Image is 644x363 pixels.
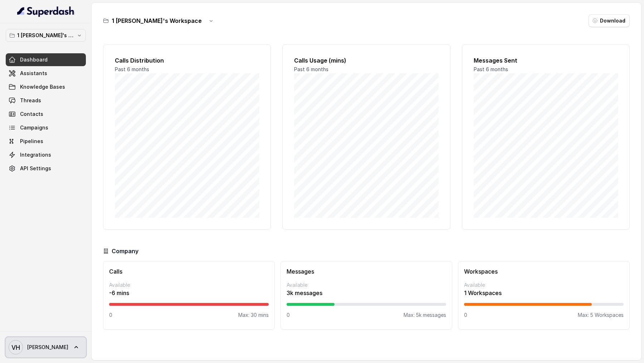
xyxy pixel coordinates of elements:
[287,289,446,297] p: 3k messages
[17,31,74,40] p: 1 [PERSON_NAME]'s Workspace
[109,267,269,276] h3: Calls
[404,312,446,319] p: Max: 5k messages
[112,16,202,25] h3: 1 [PERSON_NAME]'s Workspace
[464,312,467,319] p: 0
[294,66,328,72] span: Past 6 months
[464,267,624,276] h3: Workspaces
[6,337,86,357] a: [PERSON_NAME]
[20,111,43,118] span: Contacts
[109,289,269,297] p: -6 mins
[20,83,65,90] span: Knowledge Bases
[115,56,259,65] h2: Calls Distribution
[11,344,20,351] text: VH
[287,312,290,319] p: 0
[589,14,630,27] button: Download
[287,267,446,276] h3: Messages
[6,53,86,66] a: Dashboard
[109,312,112,319] p: 0
[20,97,41,104] span: Threads
[578,312,624,319] p: Max: 5 Workspaces
[17,6,75,17] img: light.svg
[6,80,86,93] a: Knowledge Bases
[20,124,48,131] span: Campaigns
[6,108,86,121] a: Contacts
[109,281,269,289] p: Available
[6,94,86,107] a: Threads
[464,281,624,289] p: Available
[6,67,86,80] a: Assistants
[294,56,438,65] h2: Calls Usage (mins)
[6,29,86,42] button: 1 [PERSON_NAME]'s Workspace
[464,289,624,297] p: 1 Workspaces
[115,66,149,72] span: Past 6 months
[112,247,138,255] h3: Company
[6,121,86,134] a: Campaigns
[27,344,68,351] span: [PERSON_NAME]
[6,135,86,148] a: Pipelines
[20,165,51,172] span: API Settings
[20,151,51,158] span: Integrations
[6,162,86,175] a: API Settings
[474,56,618,65] h2: Messages Sent
[474,66,508,72] span: Past 6 months
[287,281,446,289] p: Available
[20,56,48,63] span: Dashboard
[20,70,47,77] span: Assistants
[20,138,43,145] span: Pipelines
[238,312,269,319] p: Max: 30 mins
[6,148,86,161] a: Integrations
